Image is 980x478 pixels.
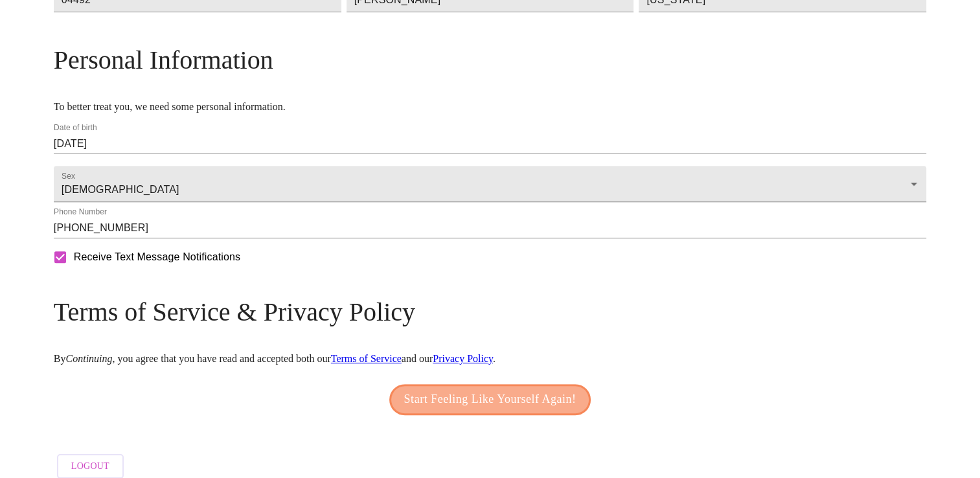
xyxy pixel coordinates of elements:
[54,297,926,327] h3: Terms of Service & Privacy Policy
[54,166,926,202] div: [DEMOGRAPHIC_DATA]
[54,101,926,113] p: To better treat you, we need some personal information.
[54,124,97,132] label: Date of birth
[74,249,240,265] span: Receive Text Message Notifications
[54,45,926,75] h3: Personal Information
[54,353,926,365] p: By , you agree that you have read and accepted both our and our .
[389,384,591,415] button: Start Feeling Like Yourself Again!
[54,209,107,216] label: Phone Number
[71,459,109,475] span: Logout
[66,353,113,364] em: Continuing
[404,389,576,410] span: Start Feeling Like Yourself Again!
[433,353,493,364] a: Privacy Policy
[331,353,402,364] a: Terms of Service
